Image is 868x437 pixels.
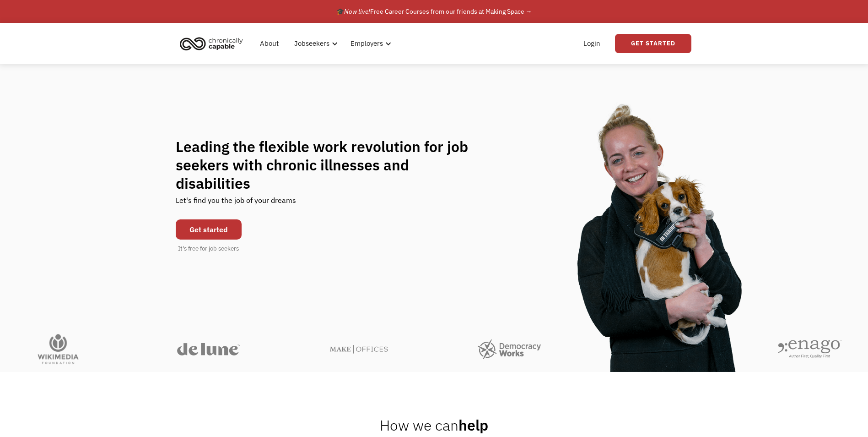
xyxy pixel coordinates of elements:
div: Let's find you the job of your dreams [176,192,296,215]
h1: Leading the flexible work revolution for job seekers with chronic illnesses and disabilities [176,137,486,192]
a: Get Started [615,34,691,53]
span: How we can [380,415,458,435]
a: Get started [176,219,242,240]
div: Jobseekers [294,38,329,49]
div: 🎓 Free Career Courses from our friends at Making Space → [336,6,532,17]
em: Now live! [344,7,370,16]
h2: help [380,416,488,434]
div: It's free for job seekers [178,244,239,253]
img: Chronically Capable logo [177,33,246,54]
a: About [254,29,284,58]
a: Login [578,29,606,58]
div: Employers [350,38,383,49]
